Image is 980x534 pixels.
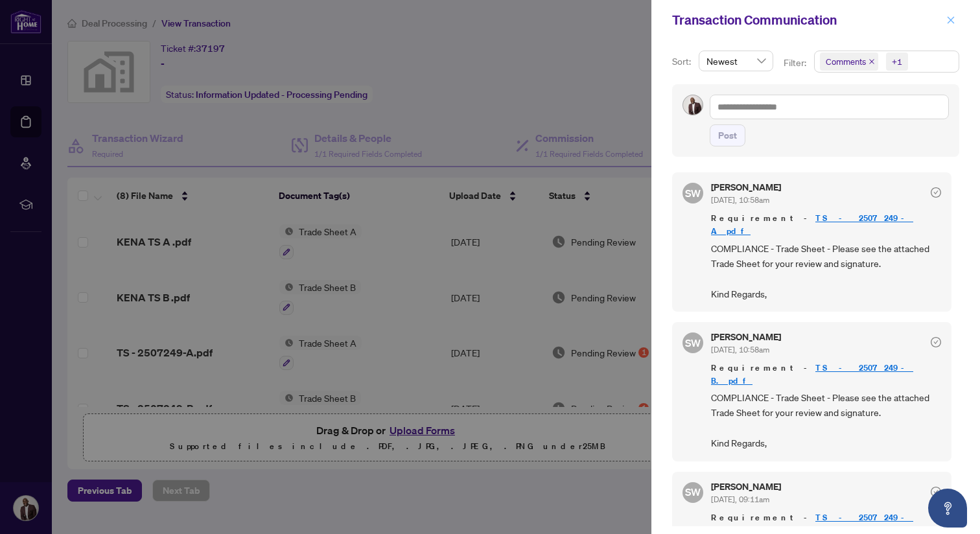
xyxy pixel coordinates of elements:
p: Filter: [784,56,808,70]
div: +1 [892,55,902,68]
span: [DATE], 10:58am [711,345,769,354]
div: Transaction Communication [672,10,942,30]
span: [DATE], 10:58am [711,195,769,205]
h5: [PERSON_NAME] [711,183,781,192]
span: Newest [706,51,765,71]
span: check-circle [931,187,941,198]
span: SW [685,334,701,351]
h5: [PERSON_NAME] [711,482,781,491]
span: Comments [820,52,878,71]
button: Open asap [928,489,967,528]
span: close [946,16,955,25]
span: SW [685,185,701,202]
button: Post [710,124,745,146]
span: COMPLIANCE - Trade Sheet - Please see the attached Trade Sheet for your review and signature. Kin... [711,390,941,451]
span: Comments [826,55,866,68]
h5: [PERSON_NAME] [711,332,781,342]
span: Requirement - [711,362,941,388]
span: Requirement - [711,212,941,238]
p: Sort: [672,54,694,69]
img: Profile Icon [683,95,703,115]
span: [DATE], 09:11am [711,494,769,504]
span: close [869,58,875,65]
span: COMPLIANCE - Trade Sheet - Please see the attached Trade Sheet for your review and signature. Kin... [711,241,941,302]
span: check-circle [931,487,941,497]
span: check-circle [931,337,941,347]
span: SW [685,484,701,500]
